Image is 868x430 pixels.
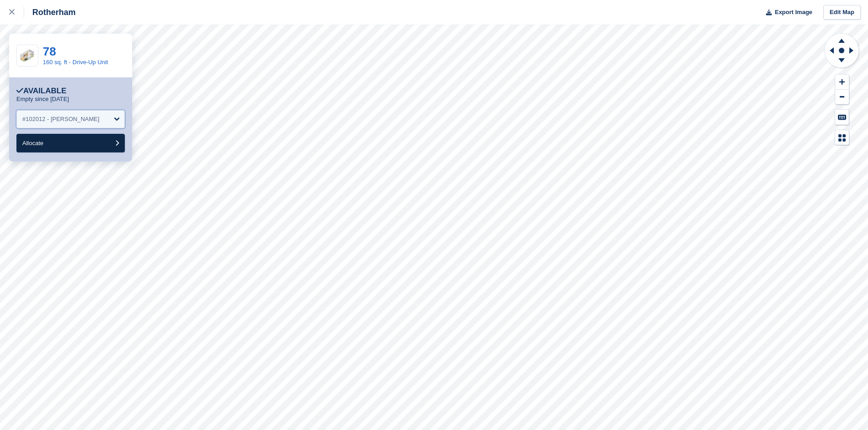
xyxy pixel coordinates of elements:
button: Export Image [760,5,812,20]
button: Zoom Out [835,90,849,105]
button: Zoom In [835,75,849,90]
p: Empty since [DATE] [16,96,69,103]
button: Allocate [16,134,125,152]
button: Keyboard Shortcuts [835,110,849,125]
img: SCA-160sqft.jpg [17,48,38,63]
span: Allocate [22,140,43,147]
button: Map Legend [835,130,849,145]
span: Export Image [775,8,812,17]
div: Available [16,86,67,96]
a: Edit Map [823,5,861,20]
a: 160 sq. ft - Drive-Up Unit [43,59,108,66]
a: 78 [43,45,56,58]
div: Rotherham [24,7,76,18]
div: #102012 - [PERSON_NAME] [22,115,99,124]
